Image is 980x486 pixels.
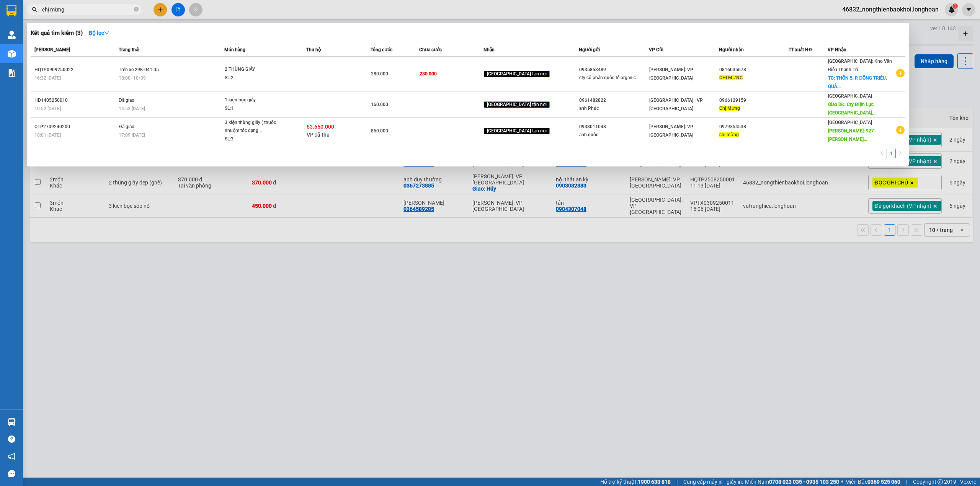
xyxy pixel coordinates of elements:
[8,31,16,39] img: warehouse-icon
[579,47,600,52] span: Người gửi
[8,453,15,460] span: notification
[719,132,739,137] span: chị mừng
[34,47,70,52] span: [PERSON_NAME]
[7,5,16,16] img: logo-vxr
[89,30,109,36] strong: Bộ lọc
[8,435,15,443] span: question-circle
[719,106,740,111] span: Chị Mừng
[579,123,648,131] div: 0938011048
[887,149,895,158] a: 1
[579,96,648,104] div: 0961482822
[119,47,139,52] span: Trạng thái
[371,71,388,77] span: 280.000
[371,128,388,134] span: 860.000
[34,106,61,111] span: 10:52 [DATE]
[483,47,495,52] span: Nhãn
[134,7,139,11] span: close-circle
[649,98,703,111] span: [GEOGRAPHIC_DATA] : VP [GEOGRAPHIC_DATA]
[119,124,134,129] span: Đã giao
[32,7,37,12] span: search
[225,104,282,113] div: SL: 1
[34,123,116,131] div: QTP2709240200
[579,131,648,139] div: anh quốc
[484,128,550,135] span: [GEOGRAPHIC_DATA] tận nơi
[828,47,846,52] span: VP Nhận
[307,132,330,138] span: VP đã thu
[225,74,282,82] div: SL: 2
[649,124,693,138] span: [PERSON_NAME]: VP [GEOGRAPHIC_DATA]
[896,126,905,134] span: plus-circle
[828,128,874,142] span: [PERSON_NAME]: 927 [PERSON_NAME]...
[31,29,83,37] h3: Kết quả tìm kiếm ( 3 )
[484,71,550,78] span: [GEOGRAPHIC_DATA] tận nơi
[225,135,282,144] div: SL: 3
[134,6,139,13] span: close-circle
[371,47,392,52] span: Tổng cước
[104,30,109,36] span: down
[119,132,145,138] span: 17:09 [DATE]
[225,96,282,104] div: 1 kiện bọc giấy
[306,47,321,52] span: Thu hộ
[898,151,903,155] span: right
[34,132,61,138] span: 18:01 [DATE]
[719,123,789,131] div: 0979354538
[896,69,905,77] span: plus-circle
[877,149,887,158] li: Previous Page
[8,50,16,58] img: warehouse-icon
[880,151,884,155] span: left
[877,149,887,158] button: left
[83,27,116,39] button: Bộ lọcdown
[828,59,892,72] span: [GEOGRAPHIC_DATA]: Kho Văn Điển Thanh Trì
[887,149,896,158] li: 1
[8,69,16,77] img: solution-icon
[225,65,282,74] div: 2 THÙNG GIẤY
[789,47,812,52] span: TT xuất HĐ
[579,104,648,113] div: anh Phúc
[34,66,116,74] div: HQTP0909250022
[579,66,648,74] div: 0935853489
[828,120,872,125] span: [GEOGRAPHIC_DATA]
[896,149,905,158] li: Next Page
[119,106,145,111] span: 14:53 [DATE]
[34,96,116,104] div: HD1405250010
[8,470,15,477] span: message
[8,418,16,426] img: warehouse-icon
[420,71,437,77] span: 280.000
[828,93,872,99] span: [GEOGRAPHIC_DATA]
[896,149,905,158] button: right
[484,101,550,108] span: [GEOGRAPHIC_DATA] tận nơi
[719,75,743,80] span: CHỊ MỪNG
[828,102,877,116] span: Giao DĐ: Cty Điện Lực [GEOGRAPHIC_DATA],...
[828,75,887,89] span: TC: THÔN 5, P. ĐÔNG TRIỀU, QUẢ...
[649,67,693,81] span: [PERSON_NAME]: VP [GEOGRAPHIC_DATA]
[307,124,334,130] span: 53.650.000
[649,47,663,52] span: VP Gửi
[371,102,388,107] span: 160.000
[42,5,132,14] input: Tìm tên, số ĐT hoặc mã đơn
[225,119,282,135] div: 3 kiện thùng giấy ( thuốc nhuộm tóc dạng...
[419,47,442,52] span: Chưa cước
[719,47,744,52] span: Người nhận
[719,96,789,104] div: 0966129159
[34,75,61,81] span: 16:32 [DATE]
[119,67,159,72] span: Trên xe 29K-041.05
[119,98,134,103] span: Đã giao
[119,75,146,81] span: 18:00 - 10/09
[719,66,789,74] div: 0816035678
[579,74,648,82] div: cty cổ phần quốc tế organic
[224,47,245,52] span: Món hàng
